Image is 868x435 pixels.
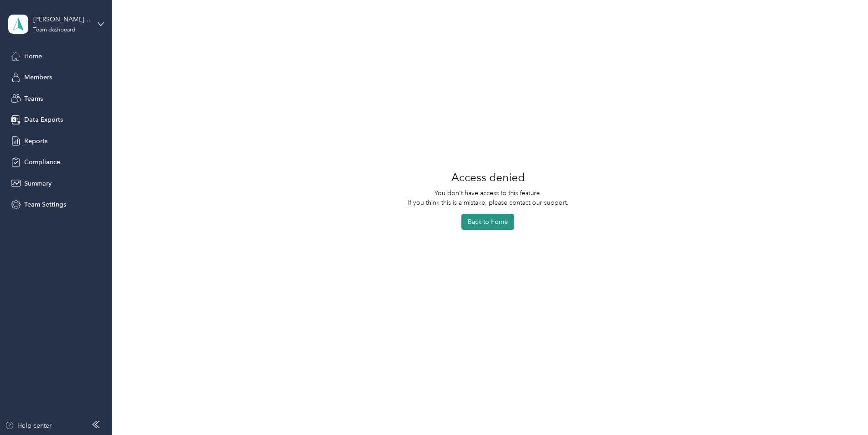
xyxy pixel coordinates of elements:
[461,214,514,230] button: Back to home
[24,94,43,104] span: Teams
[5,421,52,430] button: Help center
[24,157,60,167] span: Compliance
[24,115,63,124] span: Data Exports
[33,15,90,24] div: [PERSON_NAME][EMAIL_ADDRESS][PERSON_NAME][DOMAIN_NAME]
[24,52,42,61] span: Home
[33,27,75,33] div: Team dashboard
[24,179,52,188] span: Summary
[24,200,66,209] span: Team Settings
[408,188,569,207] p: You don't have access to this feature. If you think this is a mistake, please contact our support.
[24,136,47,146] span: Reports
[451,166,525,188] h1: Access denied
[817,384,868,435] iframe: Everlance-gr Chat Button Frame
[24,72,52,82] span: Members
